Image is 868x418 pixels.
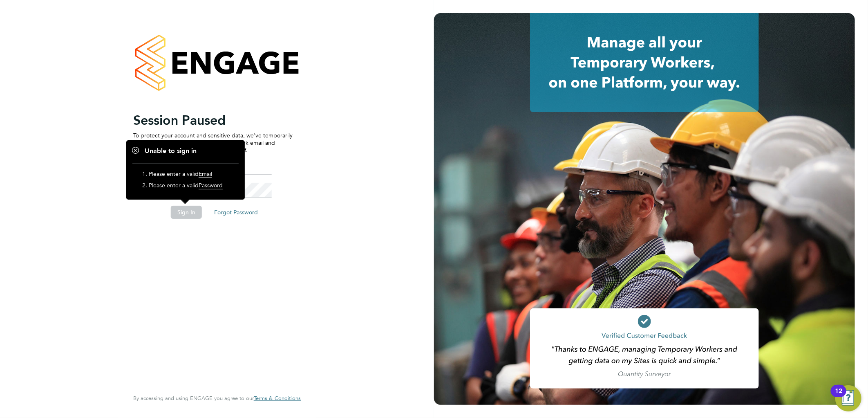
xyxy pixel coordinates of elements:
[149,170,230,182] li: Please enter a valid
[133,395,301,402] span: By accessing and using ENGAGE you agree to our
[199,170,212,178] span: Email
[199,182,223,189] span: Password
[254,395,301,402] a: Terms & Conditions
[132,147,239,155] h1: Unable to sign in
[171,206,202,219] button: Sign In
[133,132,293,154] p: To protect your account and sensitive data, we've temporarily paused your session. Simply enter y...
[208,206,264,219] button: Forgot Password
[835,385,861,411] button: Open Resource Center, 12 new notifications
[133,112,293,128] h2: Session Paused
[835,391,842,402] div: 12
[149,182,230,193] li: Please enter a valid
